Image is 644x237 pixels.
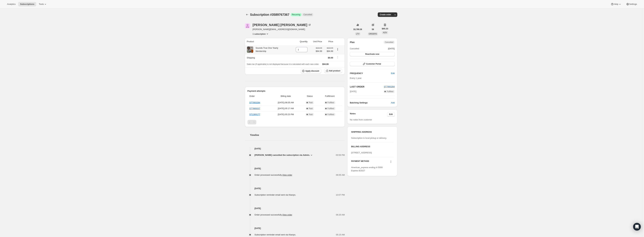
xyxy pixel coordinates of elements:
[356,33,359,35] span: LTV
[247,89,342,93] h2: Payment attempts
[316,50,322,53] span: $94.99
[247,120,342,124] nav: Pagination
[250,13,289,16] span: Subscription #3589767367
[351,137,387,139] span: Subscription is local pickup or delivery.
[272,107,300,110] span: [DATE] · 05:17 AM
[253,28,311,31] span: [PERSON_NAME][EMAIL_ADDRESS][DOMAIN_NAME]
[328,107,334,110] span: Fulfilled
[328,57,333,59] span: $0.00
[309,113,313,116] span: Paid
[351,166,383,172] span: American_express ending in 5000 Expires 8/2027
[350,101,391,104] h6: Batching Settings
[350,119,372,121] span: No notes from customer
[370,27,376,32] button: 58
[282,214,292,216] a: View order
[378,12,393,17] button: Create order
[387,112,395,117] button: Edit
[387,90,393,93] span: Fulfilled
[253,23,311,26] div: [PERSON_NAME] [PERSON_NAME]
[351,151,372,154] span: [STREET_ADDRESS]
[384,85,395,88] a: ST7993284
[350,62,395,66] button: Customer Portal
[282,174,292,176] a: View order
[245,207,345,210] h4: [DATE]
[255,233,296,236] span: Subscription reminder email sent via Klaviyo.
[245,23,250,28] span: Anne Scott-Markle
[389,100,397,105] button: Add
[256,50,266,52] small: Membership
[354,28,362,31] span: $3,789.38
[328,113,334,116] span: Fulfilled
[253,46,278,53] div: Sounds True One Yearly
[336,213,345,216] span: 06:20 AM
[323,38,334,45] th: Price
[255,174,292,176] span: Order processed successfully.
[365,53,379,55] span: Reactivate now
[272,113,300,116] span: [DATE] · 05:23 PM
[324,69,342,73] button: Add product
[382,27,388,30] span: $65.33
[250,133,345,137] h2: Timeline
[389,71,397,76] button: Edit
[249,101,260,104] a: ST7993284
[327,47,333,49] small: $164.99
[614,3,618,5] span: Help
[255,154,313,157] button: [PERSON_NAME] cancelled the subscription via Admin.
[352,27,364,32] button: $3,789.38
[336,193,345,197] span: 10:07 PM
[383,31,387,34] span: AOV
[385,41,393,44] span: Cancelled
[350,47,359,50] span: Cancelled
[309,101,313,104] span: Paid
[633,223,641,231] div: Open Intercom Messenger
[388,47,395,50] span: [DATE]
[245,167,345,170] h4: [DATE]
[350,72,391,75] h2: FREQUENCY
[301,69,321,73] button: Apply discount
[245,187,345,190] h4: [DATE]
[350,52,395,56] button: Reactivate now
[380,13,391,16] span: Create order
[245,54,290,61] th: Shipping
[324,50,333,53] span: $94.99
[336,154,345,157] span: 03:59 PM
[351,160,369,164] h3: PAYMENT METHOD
[389,113,393,116] span: Edit
[366,63,381,65] span: Customer Portal
[308,38,323,45] th: Unit Price
[335,56,340,59] button: Shipping actions
[5,2,17,6] button: Analytics
[329,70,340,72] span: Add product
[350,85,384,88] h2: LAST ORDER
[255,194,296,196] span: Subscription reminder email sent via Klaviyo.
[255,214,292,216] span: Order processed successfully.
[255,154,310,157] span: [PERSON_NAME] cancelled the subscription via Admin.
[391,72,395,75] span: Edit
[609,2,623,6] button: Help
[624,2,639,6] button: Settings
[351,145,393,148] h3: BILLING ADDRESS
[336,233,345,236] span: 05:15 AM
[391,101,395,104] span: Add
[245,38,290,45] th: Product
[290,38,308,45] th: Quantity
[18,2,36,6] button: Subscriptions
[303,13,312,16] span: Cancelled
[336,173,345,177] span: 06:05 AM
[350,90,356,93] span: [DATE]
[350,77,362,79] span: Every 1 year
[247,46,253,53] img: product img
[372,28,374,31] span: 58
[249,107,260,110] a: ST7869337
[245,12,249,17] button: Subscriptions
[247,63,319,65] span: Sales tax (if applicable) is not displayed because it is calculated with each new order.
[305,70,319,72] span: Apply discount
[302,95,317,98] span: Status
[322,63,329,65] span: $94.99
[351,130,393,134] h3: SHIPPING ADDRESS
[247,93,271,100] th: Order
[309,107,313,110] span: Paid
[350,112,387,117] h3: Notes
[384,85,395,88] button: ST7993284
